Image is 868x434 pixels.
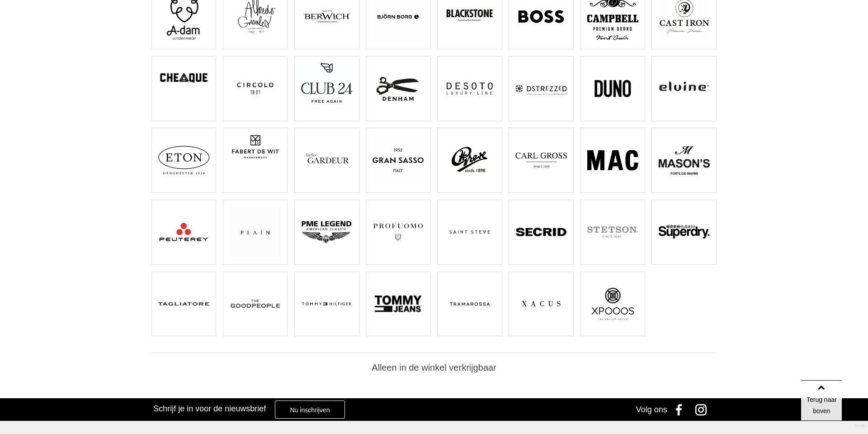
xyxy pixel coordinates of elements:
a: Desoto [437,56,502,121]
a: Tagliatore [151,272,216,337]
a: XPOOOS [580,272,645,337]
img: TOMMY HILFIGER [301,278,352,329]
a: Saint Steve [437,200,502,265]
img: SUPERDRY [659,206,710,258]
a: Cheaque [151,56,216,121]
img: Circolo [230,63,281,114]
a: TOMMY HILFIGER [294,272,359,337]
a: Facebook [670,398,692,421]
img: FABERT DE WIT [230,134,281,159]
a: TOMMY JEANS [366,272,430,337]
img: Desoto [444,63,495,114]
img: GRAN SASSO [373,134,424,186]
a: Instagram [692,398,715,421]
a: Nu inschrijven [275,401,344,419]
a: GROSS [509,128,573,193]
a: GREVE [437,128,502,193]
a: Terug naar boven [801,380,842,421]
img: DENHAM [373,63,424,114]
img: Plain [230,206,281,258]
img: TOMMY JEANS [373,278,424,329]
img: The Goodpeople [230,278,281,329]
a: Masons [651,128,716,193]
img: Cheaque [158,63,209,94]
img: Masons [659,134,710,186]
a: ETON [151,128,216,193]
a: Plain [223,200,288,265]
a: STETSON [580,200,645,265]
img: ELVINE [659,63,710,114]
a: MAC [580,128,645,193]
img: GREVE [444,134,495,186]
a: FABERT DE WIT [223,128,288,193]
a: Dstrezzed [509,56,573,121]
img: Tagliatore [158,278,209,329]
img: ETON [158,134,209,186]
a: Xacus [509,272,573,337]
a: GRAN SASSO [366,128,430,193]
h3: Schrijf je in voor de nieuwsbrief [153,404,266,414]
img: Club 24 [301,63,352,103]
div: Volg ons [636,398,667,421]
a: SUPERDRY [651,200,716,265]
img: GROSS [515,134,566,186]
img: MAC [587,134,638,186]
a: Duno [580,56,645,121]
a: PME LEGEND [294,200,359,265]
a: Tramarossa [437,272,502,337]
a: DENHAM [366,56,430,121]
img: XPOOOS [587,278,638,329]
a: Circolo [223,56,288,121]
a: Club 24 [294,56,359,121]
img: PROFUOMO [373,206,424,258]
img: SECRID [515,206,566,258]
h2: Alleen in de winkel verkrijgbaar [151,362,717,373]
img: Tramarossa [444,278,495,329]
a: GARDEUR [294,128,359,193]
img: Xacus [515,278,566,329]
a: PROFUOMO [366,200,430,265]
img: Dstrezzed [515,63,566,114]
a: PEUTEREY [151,200,216,265]
img: Duno [587,63,638,114]
img: STETSON [587,206,638,258]
a: ELVINE [651,56,716,121]
img: PEUTEREY [158,206,209,258]
a: SECRID [509,200,573,265]
a: Divide [854,420,866,432]
a: The Goodpeople [223,272,288,337]
img: GARDEUR [301,134,352,186]
img: Saint Steve [444,206,495,258]
img: PME LEGEND [301,206,352,258]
